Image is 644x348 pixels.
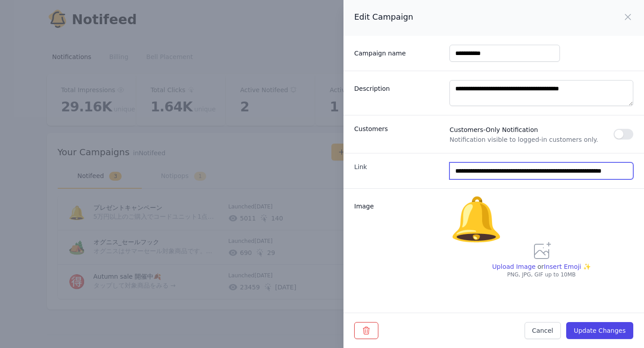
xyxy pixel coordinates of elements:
[75,290,113,296] span: We run on Gist
[566,322,633,339] button: Update Changes
[525,322,561,339] button: Cancel
[449,135,614,144] span: Notification visible to logged-in customers only.
[536,262,544,271] p: or
[449,124,614,135] span: Customers-Only Notification
[7,68,172,87] button: New conversation
[354,45,442,58] label: Campaign name
[449,194,503,244] span: 🔔
[354,162,442,171] label: Link
[492,263,535,270] span: Upload Image
[354,81,442,93] label: Description
[58,74,107,81] span: New conversation
[354,11,413,23] h2: Edit Campaign
[354,198,442,211] label: Image
[449,271,633,278] p: PNG, JPG, GIF up to 10MB
[544,262,591,271] span: Insert Emoji ✨
[354,124,442,133] h3: Customers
